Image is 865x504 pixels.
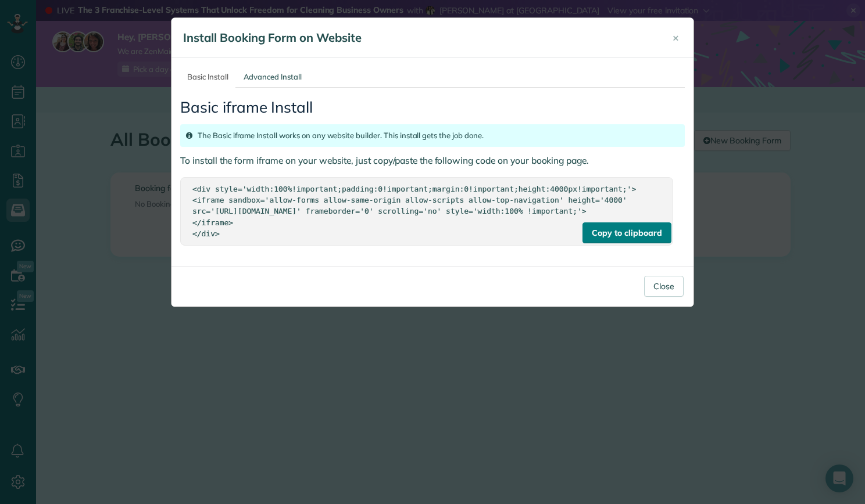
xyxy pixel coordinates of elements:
[180,156,685,165] h4: To install the form iframe on your website, just copy/paste the following code on your booking page.
[180,124,685,147] div: The Basic iframe Install works on any website builder. This install gets the job done.
[192,183,661,239] div: <div style='width:100%!important;padding:0!important;margin:0!important;height:4000px!important;'...
[582,222,671,243] div: Copy to clipboard
[183,30,654,46] h4: Install Booking Form on Website
[664,24,688,52] button: Close
[644,276,684,297] button: Close
[673,31,679,44] span: ×
[180,66,235,88] a: Basic Install
[237,66,309,88] a: Advanced Install
[180,99,685,116] h3: Basic iframe Install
